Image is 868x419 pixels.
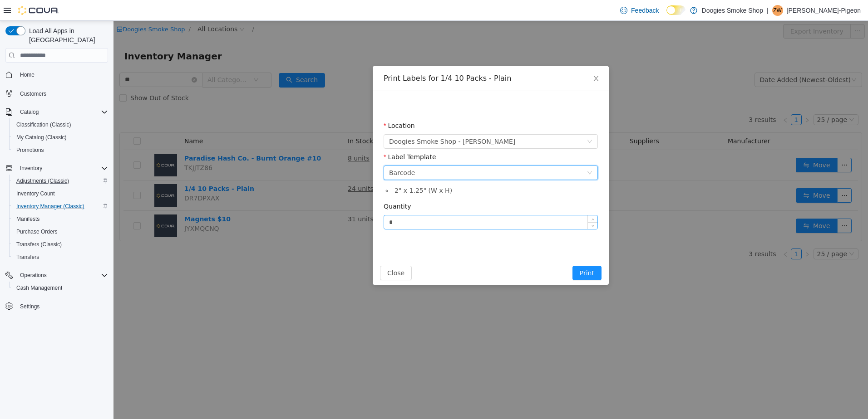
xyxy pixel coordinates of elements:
a: Settings [16,301,43,312]
a: Feedback [616,1,662,19]
span: Catalog [20,108,39,116]
i: icon: close [479,54,486,61]
span: Inventory [16,163,108,174]
div: Barcode [276,145,301,159]
span: Settings [20,303,39,310]
button: Operations [2,269,112,282]
span: Customers [20,90,46,97]
span: Inventory Manager (Classic) [16,203,84,210]
span: Operations [20,272,47,279]
p: | [767,5,769,16]
button: Close [266,245,298,259]
button: Transfers (Classic) [9,238,112,251]
button: Inventory [16,163,46,174]
span: Settings [16,301,108,312]
button: Cash Management [9,282,112,294]
button: Classification (Classic) [9,118,112,131]
button: Transfers [9,251,112,263]
span: Inventory Count [13,188,108,199]
span: Adjustments (Classic) [13,175,108,186]
i: icon: down [478,204,481,207]
button: Close [470,45,495,71]
a: Transfers [13,252,43,263]
button: Inventory Count [9,187,112,200]
a: Cash Management [13,283,66,293]
a: Promotions [13,145,48,156]
p: Doogies Smoke Shop [702,5,763,16]
input: Dark Mode [666,5,686,15]
div: Print Labels for 1/4 10 Packs - Plain [270,53,484,63]
span: Purchase Orders [16,228,58,235]
button: Customers [2,87,112,100]
p: [PERSON_NAME]-Pigeon [787,5,861,16]
button: Promotions [9,144,112,156]
input: Quantity [271,195,484,208]
button: Inventory [2,162,112,175]
nav: Complex example [5,64,108,336]
a: Customers [16,88,50,99]
button: Print [459,245,488,259]
label: Quantity [270,182,298,189]
img: Cova [18,6,59,15]
span: Purchase Orders [13,226,108,237]
span: Home [20,71,35,78]
button: Catalog [2,106,112,118]
span: Load All Apps in [GEOGRAPHIC_DATA] [25,26,108,44]
a: Classification (Classic) [13,119,75,130]
label: Location [270,101,301,108]
i: icon: down [473,149,479,156]
span: Increase Value [474,195,484,201]
span: My Catalog (Classic) [13,132,108,143]
button: Manifests [9,213,112,225]
span: Manifests [16,215,39,223]
span: Transfers (Classic) [16,241,62,248]
span: Transfers (Classic) [13,239,108,250]
i: icon: up [478,197,481,200]
span: Adjustments (Classic) [16,177,69,185]
span: Cash Management [16,284,62,292]
span: Operations [16,270,108,281]
span: Classification (Classic) [13,119,108,130]
span: Feedback [631,6,659,15]
button: Adjustments (Classic) [9,175,112,187]
button: Operations [16,270,50,281]
a: Home [16,69,38,80]
span: Cash Management [13,283,108,293]
span: Transfers [13,252,108,263]
div: Zoe White-Pigeon [772,5,783,16]
li: 2 " x 1.25 " (W x H) [279,165,484,175]
span: Catalog [16,107,108,117]
i: icon: down [473,118,479,124]
span: Promotions [13,145,108,156]
span: Promotions [16,146,44,154]
span: Decrease Value [474,201,484,208]
span: Customers [16,88,108,99]
span: Transfers [16,253,39,261]
span: Home [16,69,108,80]
a: Inventory Count [13,188,59,199]
button: Inventory Manager (Classic) [9,200,112,213]
span: My Catalog (Classic) [16,134,67,141]
button: Catalog [16,107,42,117]
a: Purchase Orders [13,226,61,237]
button: Settings [2,300,112,313]
button: Purchase Orders [9,225,112,238]
span: Manifests [13,214,108,224]
button: Home [2,68,112,81]
a: Transfers (Classic) [13,239,65,250]
span: Doogies Smoke Shop - Irving [276,114,402,127]
label: Label Template [270,132,323,140]
span: ZW [773,5,782,16]
span: Inventory Manager (Classic) [13,201,108,212]
span: Classification (Classic) [16,121,71,128]
button: My Catalog (Classic) [9,131,112,144]
span: Inventory [20,165,42,172]
a: My Catalog (Classic) [13,132,70,143]
a: Adjustments (Classic) [13,175,73,186]
span: Inventory Count [16,190,55,197]
a: Manifests [13,214,43,224]
a: Inventory Manager (Classic) [13,201,88,212]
